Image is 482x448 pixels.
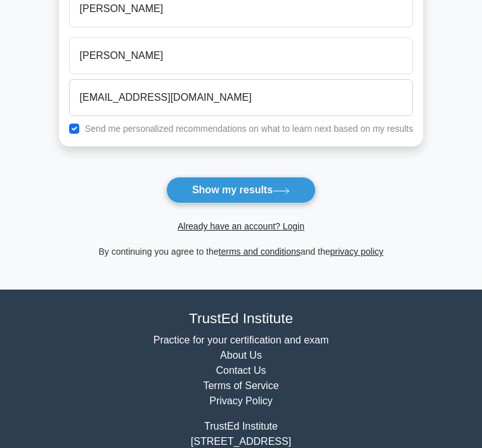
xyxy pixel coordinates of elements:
a: Contact Us [216,365,266,376]
a: Terms of Service [203,380,278,391]
a: privacy policy [330,246,384,257]
button: Show my results [166,177,316,203]
input: Last name [69,37,414,74]
a: About Us [220,350,262,361]
a: Privacy Policy [209,395,273,406]
div: By continuing you agree to the and the [51,244,431,259]
a: terms and conditions [219,246,301,257]
input: Email [69,79,414,116]
h4: TrustEd Institute [77,310,405,327]
label: Send me personalized recommendations on what to learn next based on my results [85,124,414,134]
a: Already have an account? Login [178,221,304,231]
a: Practice for your certification and exam [153,335,329,345]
